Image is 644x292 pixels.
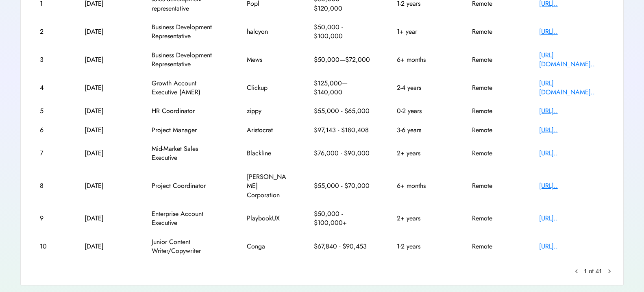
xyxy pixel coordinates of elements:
div: [DATE] [85,242,125,251]
div: 3-6 years [397,126,446,135]
div: 6+ months [397,55,446,64]
div: 10 [40,242,58,251]
div: Business Development Representative [152,23,221,41]
div: PlaybookUX [247,214,287,223]
div: 2-4 years [397,83,446,92]
div: Remote [472,83,513,92]
div: [URL].. [539,181,604,190]
div: [DATE] [85,149,125,158]
div: Mews [247,55,287,64]
div: halcyon [247,27,287,36]
div: [DATE] [85,27,125,36]
div: zippy [247,107,287,115]
div: 6 [40,126,58,135]
div: Remote [472,27,513,36]
div: $97,143 - $180,408 [314,126,371,135]
div: 2+ years [397,214,446,223]
div: $125,000—$140,000 [314,79,371,97]
div: HR Coordinator [152,107,221,115]
div: [URL].. [539,107,604,115]
div: [URL].. [539,149,604,158]
div: 8 [40,181,58,190]
div: [URL][DOMAIN_NAME].. [539,51,604,69]
div: [DATE] [85,55,125,64]
div: [URL].. [539,126,604,135]
button: keyboard_arrow_left [572,267,581,275]
div: 2+ years [397,149,446,158]
div: Aristocrat [247,126,287,135]
div: Enterprise Account Executive [152,209,221,228]
div: Project Manager [152,126,221,135]
div: Clickup [247,83,287,92]
div: $50,000—$72,000 [314,55,371,64]
div: [DATE] [85,181,125,190]
div: Remote [472,242,513,251]
div: Remote [472,126,513,135]
div: Remote [472,107,513,115]
button: chevron_right [605,267,614,275]
div: Project Coordinator [152,181,221,190]
div: 4 [40,83,58,92]
div: Conga [247,242,287,251]
div: Mid-Market Sales Executive [152,144,221,163]
div: 2 [40,27,58,36]
div: Remote [472,181,513,190]
div: $67,840 - $90,453 [314,242,371,251]
div: Growth Account Executive (AMER) [152,79,221,97]
div: 1 of 41 [584,267,602,275]
div: $50,000 - $100,000+ [314,209,371,228]
div: Remote [472,149,513,158]
div: 0-2 years [397,107,446,115]
div: Remote [472,55,513,64]
div: Blackline [247,149,287,158]
div: [URL].. [539,27,604,36]
div: Remote [472,214,513,223]
div: $76,000 - $90,000 [314,149,371,158]
div: $55,000 - $65,000 [314,107,371,115]
div: 3 [40,55,58,64]
div: 6+ months [397,181,446,190]
div: Business Development Representative [152,51,221,69]
div: [URL].. [539,214,604,223]
div: 1+ year [397,27,446,36]
div: [DATE] [85,214,125,223]
div: 9 [40,214,58,223]
div: [URL].. [539,242,604,251]
div: 5 [40,107,58,115]
div: [URL][DOMAIN_NAME].. [539,79,604,97]
div: Junior Content Writer/Copywriter [152,238,221,256]
div: [PERSON_NAME] Corporation [247,172,287,200]
div: [DATE] [85,83,125,92]
div: 7 [40,149,58,158]
div: $55,000 - $70,000 [314,181,371,190]
div: [DATE] [85,126,125,135]
div: 1-2 years [397,242,446,251]
div: [DATE] [85,107,125,115]
div: $50,000 - $100,000 [314,23,371,41]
